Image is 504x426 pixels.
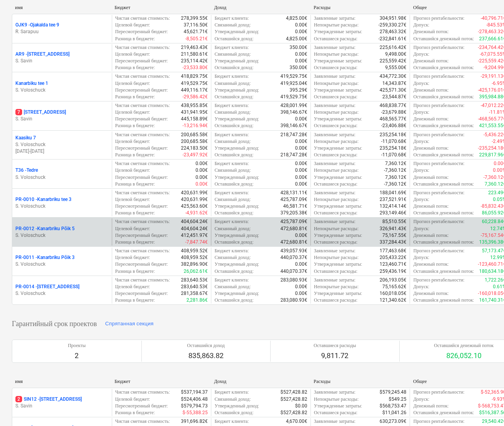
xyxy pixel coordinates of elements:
[15,167,109,180] div: T36 -TedreS. Voloschuck
[214,145,259,152] p: Утвержденный доход :
[290,44,307,51] p: 350.00€
[214,196,251,203] p: Связанный доход :
[385,51,406,58] p: 9,498.00€
[290,64,307,71] p: 350.00€
[115,145,168,152] p: Пересмотренный бюджет :
[115,181,155,188] p: Разница в бюджете :
[381,109,406,116] p: -23,679.88€
[115,203,168,210] p: Пересмотренный бюджет :
[214,109,251,116] p: Связанный доход :
[314,73,355,80] p: Заявленные затраты :
[314,152,357,158] p: Оставшиеся расходы :
[15,167,38,174] p: T36 - Tedre
[15,396,82,403] p: SIN12 - [STREET_ADDRESS]
[181,225,208,232] p: 404,604.24€
[280,131,307,138] p: 218,747.28€
[280,73,307,80] p: 419,529.75€
[15,135,109,155] div: Kaasiku 7S. Voloschuck[DATE]-[DATE]
[314,196,359,203] p: Непокрытые расходы :
[314,138,359,145] p: Непокрытые расходы :
[214,225,251,232] p: Связанный доход :
[380,44,406,51] p: 225,616.42€
[181,232,208,239] p: 412,451.97€
[115,122,155,129] p: Разница в бюджете :
[214,5,307,11] div: Доход
[15,225,109,239] div: PR-0012 -Kanarbriku Põik 5S. Voloschuck
[314,239,357,246] p: Оставшиеся расходы :
[181,102,208,109] p: 438,955.85€
[413,109,429,116] p: Допуск :
[384,167,406,174] p: -7,360.12€
[115,80,150,87] p: Целевой бюджет :
[181,73,208,80] p: 418,829.75€
[413,36,474,42] p: Оставшийся денежный поток :
[295,160,307,167] p: 0.00€
[214,174,259,181] p: Утвержденный доход :
[280,80,307,87] p: 419,925.04€
[314,116,362,122] p: Утвержденные затраты :
[378,36,406,42] p: -232,841.61€
[15,203,109,210] p: S. Voloschuck
[385,160,406,167] p: 7,360.12€
[115,58,168,64] p: Пересмотренный бюджет :
[413,64,474,71] p: Оставшийся денежный поток :
[15,22,59,28] p: OJK9 - Ojakalda tee 9
[181,116,208,122] p: 445,158.89€
[384,181,406,188] p: -7,360.12€
[181,109,208,116] p: 431,941.95€
[15,80,48,87] p: Kanarbiku tee 1
[115,190,170,196] p: Чистая сметная стоимость :
[115,174,168,181] p: Пересмотренный бюджет :
[15,396,109,409] div: 2SIN12 -[STREET_ADDRESS]S. Savin
[413,218,465,225] p: Прогноз рентабельности :
[15,51,109,64] div: AR9 -[STREET_ADDRESS]S. Savin
[15,261,109,268] p: S. Voloschuck
[214,22,251,28] p: Связанный доход :
[181,138,208,145] p: 200,685.58€
[214,122,253,129] p: Оставшийся доход :
[413,203,449,210] p: Денежный поток :
[413,15,465,22] p: Прогноз рентабельности :
[181,80,208,87] p: 419,529.75€
[280,218,307,225] p: 425,787.09€
[214,64,253,71] p: Оставшийся доход :
[286,15,307,22] p: 4,825.00€
[413,122,474,129] p: Оставшийся денежный поток :
[115,28,168,35] p: Пересмотренный бюджет :
[181,145,208,152] p: 224,183.50€
[314,160,355,167] p: Заявленные затраты :
[15,22,109,35] div: OJK9 -Ojakalda tee 9R. Sarapuu
[381,138,406,145] p: -11,070.68€
[115,248,170,254] p: Чистая сметная стоимость :
[115,138,150,145] p: Целевой бюджет :
[15,225,75,232] p: PR-0012 - Kanarbriku Põik 5
[15,174,109,181] p: S. Voloschuck
[115,196,150,203] p: Целевой бюджет :
[115,44,170,51] p: Чистая сметная стоимость :
[15,290,109,297] p: S. Voloschuck
[314,22,359,28] p: Непокрытые расходы :
[314,174,362,181] p: Утвержденные затраты :
[115,239,155,246] p: Разница в бюджете :
[15,232,109,239] p: S. Voloschuck
[214,210,253,216] p: Оставшийся доход :
[181,196,208,203] p: 420,631.99€
[413,190,465,196] p: Прогноз рентабельности :
[413,145,449,152] p: Денежный поток :
[295,145,307,152] p: 0.00€
[280,152,307,158] p: 218,747.28€
[214,203,259,210] p: Утвержденный доход :
[314,102,355,109] p: Заявленные затраты :
[280,239,307,246] p: 472,680.81€
[184,22,208,28] p: 37,116.50€
[214,15,249,22] p: Бюджет клиента :
[380,203,406,210] p: 132,414.14€
[115,94,155,100] p: Разница в бюджете :
[295,51,307,58] p: 0.00€
[182,64,208,71] p: -23,533.80€
[280,190,307,196] p: 428,131.11€
[214,116,259,122] p: Утвержденный доход :
[385,174,406,181] p: 7,360.12€
[214,87,259,94] p: Утвержденный доход :
[181,51,208,58] p: 211,580.61€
